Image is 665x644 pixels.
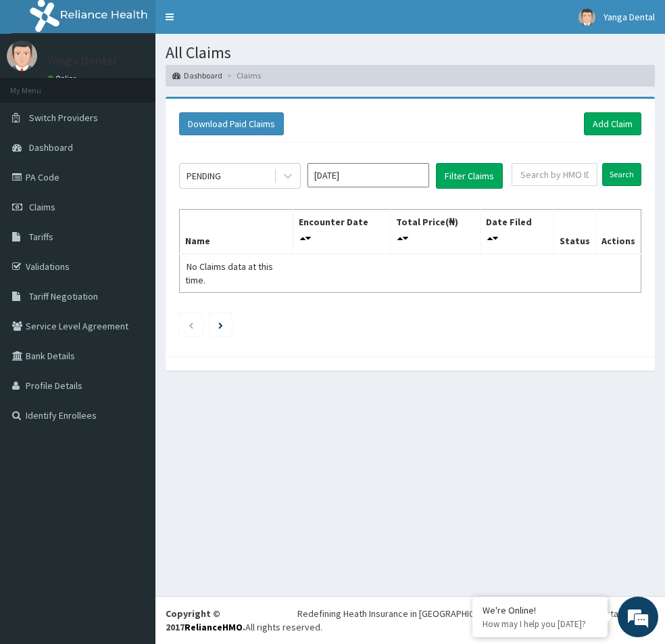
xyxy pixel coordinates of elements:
input: Select Month and Year [307,163,429,187]
th: Total Price(₦) [391,209,481,254]
span: Switch Providers [29,112,98,124]
button: Download Paid Claims [179,112,284,135]
strong: Copyright © 2017 . [166,607,245,633]
input: Search by HMO ID [512,163,597,186]
span: Tariff Negotiation [29,290,98,302]
p: How may I help you today? [483,618,597,630]
img: User Image [7,41,37,71]
th: Name [180,209,293,254]
th: Actions [595,209,641,254]
footer: All rights reserved. [155,596,665,644]
a: RelianceHMO [184,621,243,633]
div: Redefining Heath Insurance in [GEOGRAPHIC_DATA] using Telemedicine and Data Science! [297,607,655,620]
th: Encounter Date [293,209,391,254]
th: Status [553,209,595,254]
img: User Image [578,9,595,26]
div: PENDING [187,169,221,183]
li: Claims [224,70,261,81]
span: Dashboard [29,141,73,154]
span: Tariffs [29,231,53,243]
button: Filter Claims [436,163,503,189]
a: Previous page [188,319,194,331]
span: Yanga Dental [604,11,655,23]
input: Search [602,163,641,186]
div: We're Online! [483,604,597,616]
a: Add Claim [584,112,641,135]
th: Date Filed [480,209,553,254]
a: Next page [218,319,223,331]
p: Yanga Dental [47,55,117,67]
a: Online [47,74,80,83]
a: Dashboard [172,70,222,81]
span: No Claims data at this time. [185,260,273,286]
h1: All Claims [166,44,655,62]
span: Claims [29,201,55,213]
